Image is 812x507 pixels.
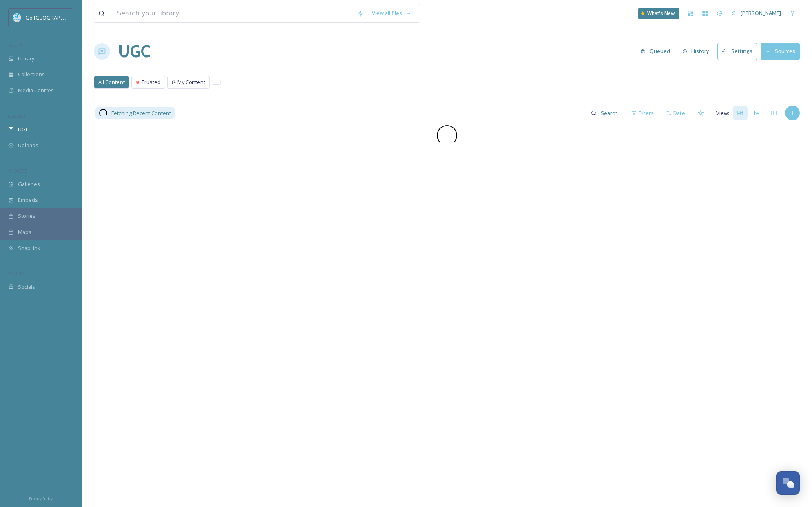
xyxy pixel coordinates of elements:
[8,270,24,277] span: SOCIALS
[368,5,416,21] a: View all files
[717,43,761,60] a: Settings
[673,109,685,117] span: Date
[29,496,53,501] span: Privacy Policy
[597,105,623,121] input: Search
[18,180,40,188] span: Galleries
[741,9,781,17] span: [PERSON_NAME]
[8,42,22,48] span: MEDIA
[18,55,34,62] span: Library
[716,109,729,117] span: View:
[18,71,45,78] span: Collections
[636,43,678,59] a: Queued
[18,86,54,94] span: Media Centres
[18,244,40,252] span: SnapLink
[118,39,150,64] a: UGC
[678,43,718,59] a: History
[142,78,161,86] span: Trusted
[678,43,714,59] button: History
[717,43,757,60] button: Settings
[761,43,800,60] button: Sources
[18,142,38,149] span: Uploads
[727,5,785,21] a: [PERSON_NAME]
[177,78,205,86] span: My Content
[113,4,353,22] input: Search your library
[18,283,35,291] span: Socials
[8,113,26,119] span: COLLECT
[25,13,86,21] span: Go [GEOGRAPHIC_DATA]
[639,109,654,117] span: Filters
[13,13,21,22] img: GoGreatLogo_MISkies_RegionalTrails%20%281%29.png
[776,471,800,495] button: Open Chat
[18,126,29,133] span: UGC
[111,109,171,117] span: Fetching Recent Content
[18,196,38,204] span: Embeds
[636,43,674,59] button: Queued
[29,493,53,503] a: Privacy Policy
[18,212,35,220] span: Stories
[8,168,27,174] span: WIDGETS
[638,8,679,19] a: What's New
[98,78,125,86] span: All Content
[18,228,31,236] span: Maps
